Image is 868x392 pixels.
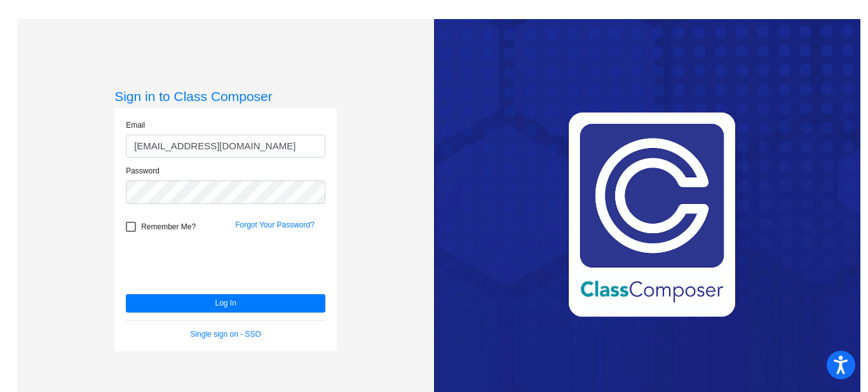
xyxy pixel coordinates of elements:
span: Remember Me? [141,219,196,234]
a: Forgot Your Password? [235,220,315,229]
label: Password [126,165,159,177]
a: Single sign on - SSO [190,330,261,339]
label: Email [126,119,145,131]
iframe: reCAPTCHA [126,238,319,288]
h3: Sign in to Class Composer [114,88,337,104]
button: Log In [126,294,325,313]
